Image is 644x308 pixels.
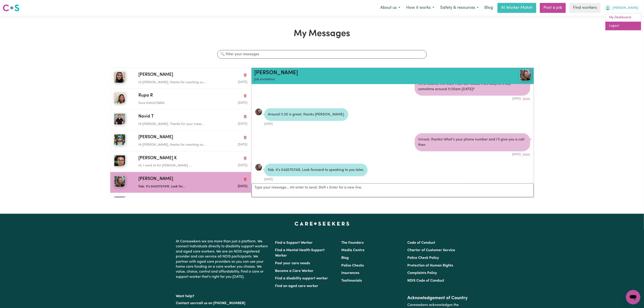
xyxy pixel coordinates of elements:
button: Lucy W[PERSON_NAME]Delete conversationFab. It's 0420707416. Look for...Message sent on August 5, ... [110,172,251,193]
img: A4FF246B549E84EDDE1A59982BB8EB12_avatar_blob [255,108,262,115]
button: Delete [523,153,530,156]
button: Safety & resources [437,3,482,13]
a: Media Centre [341,248,364,252]
p: Fab. It's 0420707416. Look for... [138,184,211,189]
button: Max K[PERSON_NAME]Delete conversationHi [PERSON_NAME], thanks for reaching ou...Message sent on S... [110,130,251,151]
span: Message sent on September 4, 2025 [238,143,247,146]
p: or [176,299,270,308]
a: Protection of Human Rights [407,264,453,267]
a: Testimonials [341,279,362,283]
div: Unreal, thanks! What’s your phone number and I’ll give you a call then [415,133,530,151]
img: Akhil Goud G [114,197,125,208]
div: My Account [605,13,641,30]
a: call us on [PHONE_NUMBER] [197,301,245,305]
h1: My Messages [110,28,534,39]
a: View Lucy W's profile [255,164,262,171]
button: Delete conversation [243,72,247,78]
a: Post a job [540,3,566,13]
a: Find workers [569,3,600,13]
input: 🔍 Filter your messages [217,50,426,59]
a: Find a Support Worker [275,241,313,245]
a: My Dashboard [605,13,641,22]
img: Lucy W [114,176,125,187]
div: [DATE] [415,96,530,101]
a: View Lucy W's profile [255,108,262,115]
button: Delete [523,97,530,101]
span: Message sent on September 5, 2025 [238,101,247,104]
a: Careseekers home page [295,222,349,225]
button: Biplov K[PERSON_NAME] KDelete conversationHi, I work at KU [PERSON_NAME] ...Message sent on Augus... [110,151,251,172]
img: Rupa R [114,92,125,104]
a: The Founders [341,241,364,245]
img: Navid T [114,113,125,125]
a: Lucy W [485,70,531,81]
p: Hi [PERSON_NAME], thanks for reaching ou... [138,80,211,85]
button: Delete conversation [243,155,247,161]
a: NDIS Code of Conduct [407,279,444,283]
div: Fab. It's 0420707416. Look forward to speaking to you later. [264,164,368,176]
div: [DATE] [264,121,348,126]
p: Job Invitation [254,77,485,82]
a: Become a Care Worker [275,269,314,273]
p: Hi [PERSON_NAME]. Thanks for your mess... [138,122,211,127]
button: Akhil Goud G[PERSON_NAME] GDelete conversationI would like to apply for the ...Message sent on Au... [110,193,251,214]
img: View Lucy W's profile [520,70,531,81]
p: Want help? [176,292,270,299]
span: Message sent on September 4, 2025 [238,122,247,125]
a: Logout [605,22,641,30]
img: Lyn A [114,72,125,83]
div: [DATE] [415,151,530,156]
button: Delete conversation [243,135,247,140]
a: Police Check Policy [407,256,439,260]
span: [PERSON_NAME] [138,176,173,182]
a: Post your care needs [275,262,310,265]
a: Charter of Customer Service [407,248,455,252]
img: A4FF246B549E84EDDE1A59982BB8EB12_avatar_blob [255,164,262,171]
img: Max K [114,134,125,145]
button: How it works [403,3,437,13]
a: Find a disability support worker [275,277,328,280]
img: Careseekers logo [3,4,19,12]
a: [PERSON_NAME] [254,70,298,76]
div: Around 11.30 is great, thanks [PERSON_NAME]. [264,108,348,121]
span: Navid T [138,113,154,120]
p: At Careseekers we are more than just a platform. We connect individuals directly to disability su... [176,237,270,281]
div: [DATE] [264,176,368,182]
a: Code of Conduct [407,241,435,245]
button: Delete conversation [243,197,247,203]
span: Message sent on August 5, 2025 [238,164,247,167]
button: Delete conversation [243,114,247,120]
a: Complaints Policy [407,271,437,275]
span: [PERSON_NAME] [138,134,173,141]
a: Blog [482,3,496,13]
span: [PERSON_NAME] [138,72,173,78]
a: AI Worker Match [497,3,536,13]
p: Hi, I work at KU [PERSON_NAME] ... [138,163,211,168]
a: Find a Mental Health Support Worker [275,248,325,257]
span: Rupa R [138,92,153,99]
a: Contact us [176,301,194,305]
span: [PERSON_NAME] G [138,197,177,203]
span: Message sent on August 5, 2025 [238,185,247,188]
button: My Account [602,3,641,13]
a: Insurances [341,271,359,275]
button: Delete conversation [243,93,247,99]
img: Biplov K [114,155,125,166]
button: Rupa RRupa RDelete conversationSure 0452278665Message sent on September 5, 2025 [110,89,251,109]
span: [PERSON_NAME] K [138,155,177,162]
h2: Acknowledgement of Country [407,295,468,301]
a: Blog [341,256,349,260]
a: Police Checks [341,264,364,267]
a: Find an aged care worker [275,284,319,288]
button: Navid TNavid TDelete conversationHi [PERSON_NAME]. Thanks for your mess...Message sent on Septemb... [110,110,251,130]
button: About us [377,3,403,13]
button: Delete conversation [243,176,247,182]
p: Hi [PERSON_NAME], thanks for reaching ou... [138,143,211,147]
a: Careseekers logo [3,3,19,13]
span: [PERSON_NAME] [612,6,638,11]
button: Lyn A[PERSON_NAME]Delete conversationHi [PERSON_NAME], thanks for reaching ou...Message sent on S... [110,68,251,89]
iframe: Button to launch messaging window, conversation in progress [626,290,640,304]
p: Sure 0452278665 [138,101,211,106]
span: Message sent on September 0, 2025 [238,81,247,84]
div: Hi, of course, the least I can do! Would it be okay let’s say sometime around 11:30am [DATE]? [415,78,530,96]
